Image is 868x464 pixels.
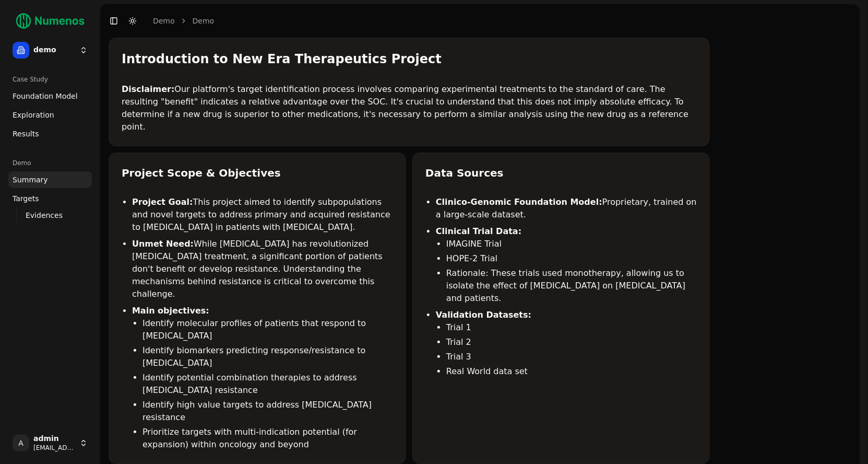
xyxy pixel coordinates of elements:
[132,197,193,207] strong: Project Goal:
[132,306,209,316] strong: Main objectives:
[8,8,92,33] img: Numenos
[142,372,393,397] li: Identify potential combination therapies to address [MEDICAL_DATA] resistance
[446,238,697,250] li: IMAGINE Trial
[13,193,39,204] span: Targets
[132,196,393,234] li: This project aimed to identify subpopulations and novel targets to address primary and acquired r...
[436,196,697,221] li: Proprietary, trained on a large-scale dataset.
[8,431,92,456] button: Aadmin[EMAIL_ADDRESS]
[193,16,215,26] a: Demo
[122,51,697,67] div: Introduction to New Era Therapeutics Project
[142,317,393,342] li: Identify molecular profiles of patients that respond to [MEDICAL_DATA]
[8,125,92,142] a: Results
[446,252,697,265] li: HOPE-2 Trial
[142,399,393,424] li: Identify high value targets to address [MEDICAL_DATA] resistance
[122,84,174,94] strong: Disclaimer:
[21,208,79,223] a: Evidences
[446,351,697,363] li: Trial 3
[8,155,92,171] div: Demo
[132,239,194,249] strong: Unmet Need:
[13,435,29,451] span: A
[153,16,214,26] nav: breadcrumb
[8,38,92,63] button: demo
[153,16,175,26] a: demo
[446,336,697,349] li: Trial 2
[142,426,393,451] li: Prioritize targets with multi-indication potential (for expansion) within oncology and beyond
[446,321,697,334] li: Trial 1
[8,88,92,105] a: Foundation Model
[425,166,697,180] div: Data Sources
[436,197,602,207] strong: Clinico-Genomic Foundation Model:
[446,267,697,305] li: Rationale: These trials used monotherapy, allowing us to isolate the effect of [MEDICAL_DATA] on ...
[33,434,75,444] span: admin
[8,71,92,88] div: Case Study
[122,166,393,180] div: Project Scope & Objectives
[106,14,121,28] button: Toggle Sidebar
[33,45,75,55] span: demo
[8,171,92,188] a: Summary
[13,129,39,139] span: Results
[436,310,531,320] strong: Validation Datasets:
[13,91,78,101] span: Foundation Model
[122,83,697,133] p: Our platform's target identification process involves comparing experimental treatments to the st...
[446,365,697,378] li: Real World data set
[13,175,48,185] span: Summary
[33,444,75,452] span: [EMAIL_ADDRESS]
[436,226,521,236] strong: Clinical Trial Data:
[125,14,140,28] button: Toggle Dark Mode
[13,110,54,120] span: Exploration
[132,238,393,300] li: While [MEDICAL_DATA] has revolutionized [MEDICAL_DATA] treatment, a significant portion of patien...
[8,190,92,207] a: Targets
[8,107,92,123] a: Exploration
[26,210,63,221] span: Evidences
[142,344,393,369] li: Identify biomarkers predicting response/resistance to [MEDICAL_DATA]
